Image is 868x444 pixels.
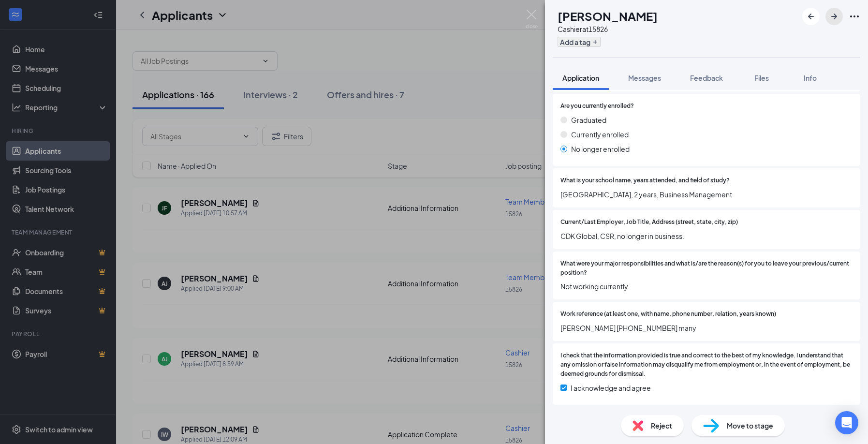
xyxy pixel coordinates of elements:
[571,115,606,125] span: Graduated
[560,259,853,278] span: What were your major responsibilities and what is/are the reason(s) for you to leave your previou...
[560,310,776,319] span: Work reference (at least one, with name, phone number, relation, years known)
[805,11,817,22] svg: ArrowLeftNew
[560,351,853,379] span: I check that the information provided is true and correct to the best of my knowledge. I understa...
[802,8,820,25] button: ArrowLeftNew
[562,74,599,82] span: Application
[592,39,598,45] svg: Plus
[828,11,840,22] svg: ArrowRight
[571,383,651,393] span: I acknowledge and agree
[754,74,769,82] span: Files
[560,323,853,333] span: [PERSON_NAME] [PHONE_NUMBER] many
[835,411,858,434] div: Open Intercom Messenger
[560,231,853,241] span: CDK Global, CSR, no longer in business.
[560,102,634,111] span: Are you currently enrolled?
[849,11,860,22] svg: Ellipses
[804,74,817,82] span: Info
[558,8,658,24] h1: [PERSON_NAME]
[571,144,630,154] span: No longer enrolled
[560,176,730,185] span: What is your school name, years attended, and field of study?
[558,24,658,34] div: Cashier at 15826
[560,281,853,292] span: Not working currently
[571,129,629,140] span: Currently enrolled
[560,189,853,200] span: [GEOGRAPHIC_DATA], 2 years, Business Management
[651,420,672,431] span: Reject
[560,218,738,227] span: Current/Last Employer, Job Title, Address (street, state, city, zip)
[628,74,661,82] span: Messages
[825,8,843,25] button: ArrowRight
[690,74,723,82] span: Feedback
[558,37,601,47] button: PlusAdd a tag
[727,420,773,431] span: Move to stage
